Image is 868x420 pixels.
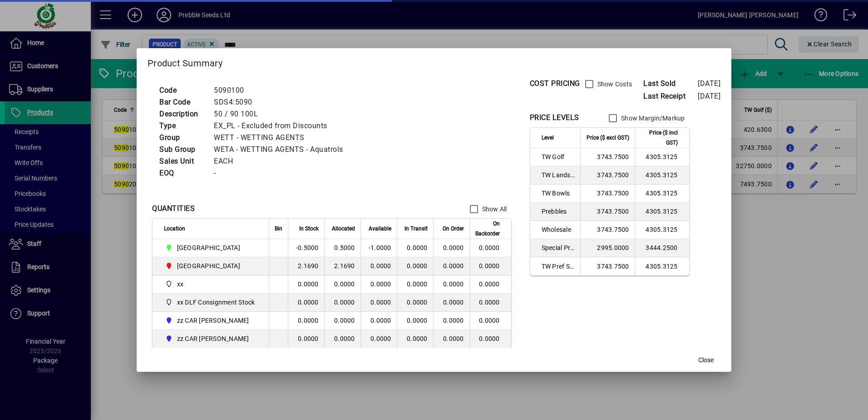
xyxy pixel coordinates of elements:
[155,85,209,96] td: Code
[177,334,249,343] span: zz CAR [PERSON_NAME]
[580,257,635,275] td: 3743.7500
[155,96,209,108] td: Bar Code
[635,239,689,257] td: 3444.2500
[542,152,575,161] span: TW Golf
[443,224,464,234] span: On Order
[635,148,689,166] td: 4305.3125
[164,279,259,290] span: xx
[580,221,635,239] td: 3743.7500
[587,133,629,143] span: Price ($ excl GST)
[407,262,428,270] span: 0.0000
[155,167,209,179] td: EOQ
[698,355,714,365] span: Close
[698,79,720,88] span: [DATE]
[530,78,580,89] div: COST PRICING
[635,221,689,239] td: 4305.3125
[324,312,360,330] td: 0.0000
[596,80,632,89] label: Show Costs
[643,78,698,89] span: Last Sold
[324,294,360,312] td: 0.0000
[475,219,500,239] span: On Backorder
[542,262,575,271] span: TW Pref Sup
[542,225,575,234] span: Wholesale
[155,132,209,144] td: Group
[407,244,428,251] span: 0.0000
[542,133,554,143] span: Level
[209,132,354,144] td: WETT - WETTING AGENTS
[542,189,575,198] span: TW Bowls
[155,144,209,155] td: Sub Group
[619,114,685,123] label: Show Margin/Markup
[209,120,354,132] td: EX_PL - Excluded from Discounts
[288,239,324,257] td: -0.5000
[324,239,360,257] td: 0.5000
[635,185,689,203] td: 4305.3125
[360,330,397,348] td: 0.0000
[469,275,511,294] td: 0.0000
[580,203,635,221] td: 3743.7500
[209,155,354,167] td: EACH
[155,120,209,132] td: Type
[360,294,397,312] td: 0.0000
[407,335,428,342] span: 0.0000
[164,242,259,253] span: CHRISTCHURCH
[369,224,391,234] span: Available
[643,91,698,102] span: Last Receipt
[635,166,689,185] td: 4305.3125
[443,262,464,270] span: 0.0000
[209,144,354,155] td: WETA - WETTING AGENTS - Aquatrols
[209,167,354,179] td: -
[407,280,428,288] span: 0.0000
[360,312,397,330] td: 0.0000
[177,280,184,289] span: xx
[635,203,689,221] td: 4305.3125
[404,224,428,234] span: In Transit
[288,275,324,294] td: 0.0000
[542,207,575,216] span: Prebbles
[164,224,185,234] span: Location
[469,294,511,312] td: 0.0000
[177,261,240,270] span: [GEOGRAPHIC_DATA]
[530,112,579,123] div: PRICE LEVELS
[137,48,731,75] h2: Product Summary
[580,166,635,185] td: 3743.7500
[288,330,324,348] td: 0.0000
[542,170,575,180] span: TW Landscaper
[580,185,635,203] td: 3743.7500
[324,257,360,275] td: 2.1690
[209,108,354,120] td: 50 / 90 100L
[469,330,511,348] td: 0.0000
[580,239,635,257] td: 2995.0000
[443,244,464,251] span: 0.0000
[580,148,635,166] td: 3743.7500
[164,297,259,308] span: xx DLF Consignment Stock
[360,239,397,257] td: -1.0000
[360,257,397,275] td: 0.0000
[635,257,689,275] td: 4305.3125
[288,294,324,312] td: 0.0000
[407,299,428,306] span: 0.0000
[155,155,209,167] td: Sales Unit
[155,108,209,120] td: Description
[443,280,464,288] span: 0.0000
[324,330,360,348] td: 0.0000
[469,239,511,257] td: 0.0000
[164,315,259,326] span: zz CAR CARL
[152,203,195,214] div: QUANTITIES
[698,92,720,100] span: [DATE]
[542,243,575,252] span: Special Price
[469,257,511,275] td: 0.0000
[209,85,354,96] td: 5090100
[360,275,397,294] td: 0.0000
[177,316,249,325] span: zz CAR [PERSON_NAME]
[275,224,282,234] span: Bin
[443,317,464,324] span: 0.0000
[288,257,324,275] td: 2.1690
[324,275,360,294] td: 0.0000
[209,96,354,108] td: SDS4:5090
[164,333,259,344] span: zz CAR CRAIG B
[443,299,464,306] span: 0.0000
[469,312,511,330] td: 0.0000
[177,298,255,307] span: xx DLF Consignment Stock
[177,243,240,252] span: [GEOGRAPHIC_DATA]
